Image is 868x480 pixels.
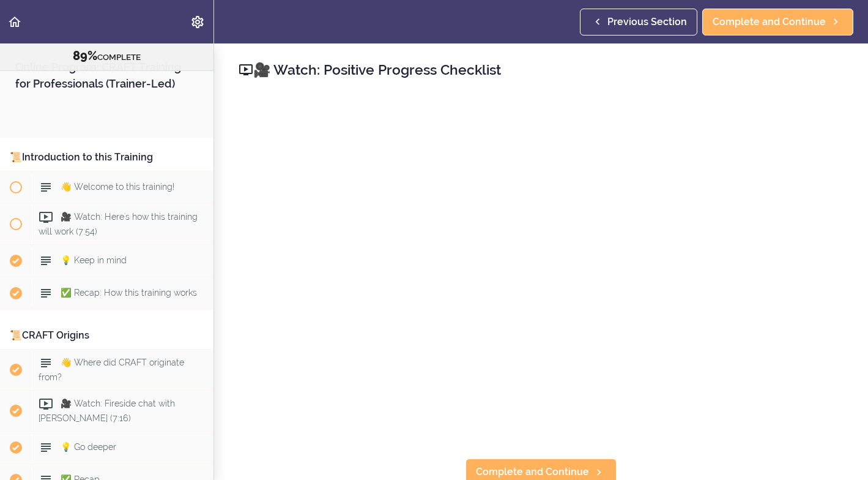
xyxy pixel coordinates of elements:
[239,59,844,80] h2: 🎥 Watch: Positive Progress Checklist
[61,442,116,452] span: 💡 Go deeper
[607,15,687,29] span: Previous Section
[15,48,198,64] div: COMPLETE
[61,182,174,192] span: 👋 Welcome to this training!
[239,99,844,439] iframe: Video Player
[39,399,175,422] span: 🎥 Watch: Fireside chat with [PERSON_NAME] (7:16)
[190,15,205,29] svg: Settings Menu
[39,358,184,381] span: 👋 Where did CRAFT originate from?
[476,465,589,479] span: Complete and Continue
[61,288,197,298] span: ✅ Recap: How this training works
[39,212,198,236] span: 🎥 Watch: Here's how this training will work (7:54)
[713,15,826,29] span: Complete and Continue
[580,9,697,36] a: Previous Section
[7,15,22,29] svg: Back to course curriculum
[61,255,127,265] span: 💡 Keep in mind
[702,9,853,36] a: Complete and Continue
[73,48,97,63] span: 89%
